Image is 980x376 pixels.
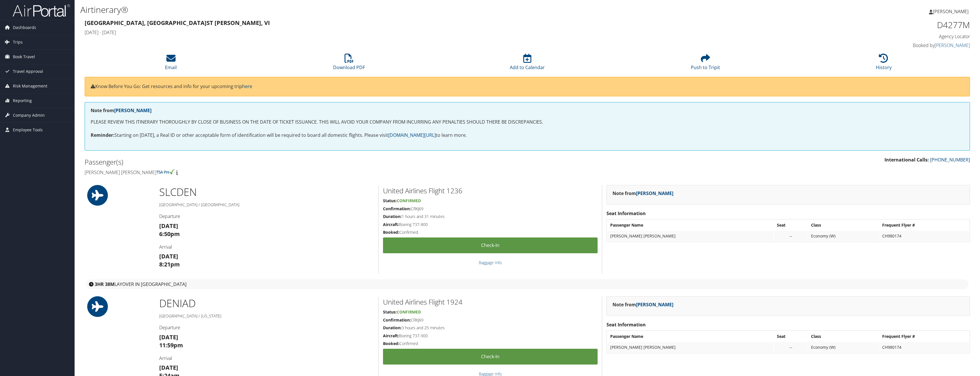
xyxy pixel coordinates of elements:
strong: Booked: [383,229,399,235]
td: Economy (W) [808,342,878,352]
strong: Confirmation: [383,206,411,211]
a: Check-in [383,237,598,253]
span: Travel Approval [13,64,43,79]
td: Economy (W) [808,231,878,241]
span: Trips [13,35,23,49]
strong: Note from [612,190,673,196]
h5: [GEOGRAPHIC_DATA] / [US_STATE] [159,313,374,319]
h4: Departure [159,213,374,219]
a: [PERSON_NAME] [114,107,151,114]
div: -- [777,233,805,239]
strong: Seat Information [606,322,646,328]
a: [PERSON_NAME] [935,42,970,48]
strong: Aircraft: [383,333,399,338]
a: Add to Calendar [510,57,545,71]
h2: United Airlines Flight 1236 [383,186,598,196]
span: [PERSON_NAME] [933,8,969,15]
h5: [GEOGRAPHIC_DATA] / [GEOGRAPHIC_DATA] [159,202,374,208]
h5: 1 hours and 31 minutes [383,214,598,219]
strong: Reminder: [91,132,114,138]
strong: Status: [383,309,397,315]
h4: Agency Locator [755,33,970,40]
th: Passenger Name [607,220,774,230]
strong: Aircraft: [383,222,399,227]
h4: Arrival [159,355,374,361]
h4: Arrival [159,244,374,250]
a: [PERSON_NAME] [636,190,673,196]
th: Class [808,220,878,230]
a: Check-in [383,349,598,365]
h1: D4277M [755,19,970,31]
td: CH980174 [879,231,969,241]
h5: CRKJ69 [383,317,598,323]
strong: [DATE] [159,222,178,230]
strong: [GEOGRAPHIC_DATA], [GEOGRAPHIC_DATA] St [PERSON_NAME], VI [85,19,270,27]
strong: [DATE] [159,333,178,341]
span: Confirmed [397,309,421,315]
span: Confirmed [397,198,421,203]
img: airportal-logo.png [13,4,70,17]
h5: Confirmed [383,341,598,346]
h5: Boeing 737-800 [383,222,598,227]
th: Seat [774,331,808,342]
a: [PHONE_NUMBER] [930,157,970,163]
a: [PERSON_NAME] [929,3,974,20]
strong: 8:21pm [159,260,180,268]
a: History [876,57,892,71]
strong: Duration: [383,214,402,219]
span: Risk Management [13,79,47,93]
strong: 11:59pm [159,341,183,349]
strong: Note from [91,107,151,114]
h5: Confirmed [383,229,598,235]
span: Employee Tools [13,123,43,137]
h2: United Airlines Flight 1924 [383,297,598,307]
th: Seat [774,220,808,230]
strong: Seat Information [606,210,646,217]
a: [PERSON_NAME] [636,301,673,308]
p: Starting on [DATE], a Real ID or other acceptable form of identification will be required to boar... [91,132,964,139]
a: Email [165,57,177,71]
strong: [DATE] [159,364,178,371]
h4: [PERSON_NAME] [PERSON_NAME] [85,169,523,176]
td: CH980174 [879,342,969,352]
strong: Booked: [383,341,399,346]
strong: Status: [383,198,397,203]
td: [PERSON_NAME] [PERSON_NAME] [607,231,774,241]
a: here [242,83,252,89]
th: Passenger Name [607,331,774,342]
h5: Boeing 737-900 [383,333,598,339]
strong: 6:50pm [159,230,180,238]
td: [PERSON_NAME] [PERSON_NAME] [607,342,774,352]
h5: 3 hours and 25 minutes [383,325,598,331]
strong: Confirmation: [383,317,411,323]
span: Reporting [13,93,32,108]
strong: Note from [612,301,673,308]
h4: [DATE] - [DATE] [85,29,746,36]
div: layover in [GEOGRAPHIC_DATA] [86,279,969,289]
img: tsa-precheck.png [156,169,175,174]
strong: 3HR 38M [95,281,114,287]
h1: SLC DEN [159,185,374,199]
a: Push to Tripit [691,57,720,71]
span: Company Admin [13,108,45,122]
th: Class [808,331,878,342]
h1: DEN IAD [159,296,374,311]
h4: Booked by [755,42,970,48]
strong: [DATE] [159,252,178,260]
th: Frequent Flyer # [879,331,969,342]
span: Book Travel [13,50,35,64]
p: Know Before You Go: Get resources and info for your upcoming trip [91,83,964,90]
a: Download PDF [333,57,365,71]
h1: Airtinerary® [80,4,676,16]
strong: Duration: [383,325,402,330]
strong: International Calls: [884,157,929,163]
th: Frequent Flyer # [879,220,969,230]
span: Dashboards [13,20,36,35]
h2: Passenger(s) [85,157,523,167]
a: Baggage Info [479,260,502,265]
div: -- [777,345,805,350]
h5: CRKJ69 [383,206,598,212]
h4: Departure [159,324,374,331]
a: [DOMAIN_NAME][URL] [388,132,436,138]
p: PLEASE REVIEW THIS ITINERARY THOROUGHLY BY CLOSE OF BUSINESS ON THE DATE OF TICKET ISSUANCE. THIS... [91,118,964,126]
